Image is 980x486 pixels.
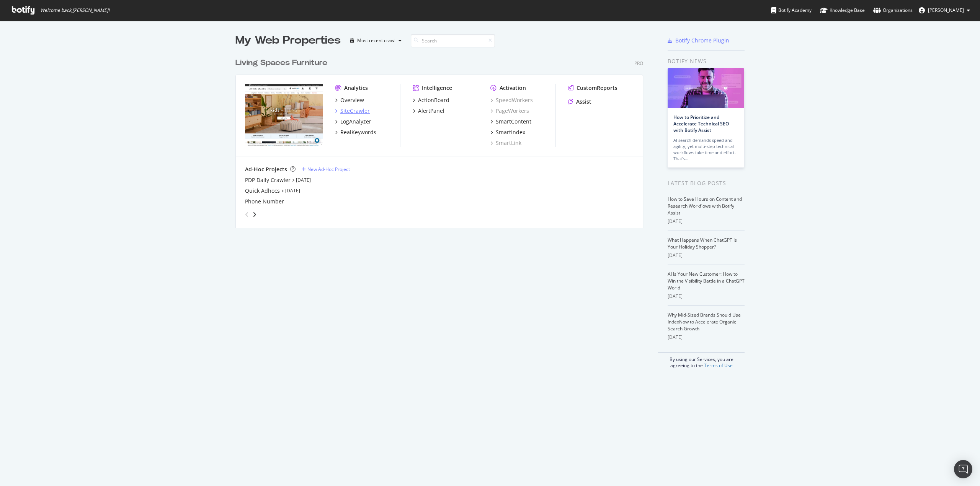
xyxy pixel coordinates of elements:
[245,84,323,146] img: livingspaces.com
[413,107,444,115] a: AlertPanel
[357,38,395,43] div: Most recent crawl
[347,34,405,47] button: Most recent crawl
[668,37,729,44] a: Botify Chrome Plugin
[673,137,738,162] div: AI search demands speed and agility, yet multi-step technical workflows take time and effort. Tha...
[668,57,745,65] div: Botify news
[235,33,341,48] div: My Web Properties
[658,352,745,369] div: By using our Services, you are agreeing to the
[245,166,287,173] div: Ad-Hoc Projects
[335,128,376,136] a: RealKeywords
[340,107,370,115] div: SiteCrawler
[340,128,376,136] div: RealKeywords
[418,107,444,115] div: AlertPanel
[490,107,529,115] a: PageWorkers
[413,96,449,104] a: ActionBoard
[954,460,972,478] div: Open Intercom Messenger
[668,237,737,250] a: What Happens When ChatGPT Is Your Holiday Shopper?
[335,96,364,104] a: Overview
[285,187,300,194] a: [DATE]
[490,139,521,147] a: SmartLink
[668,334,745,341] div: [DATE]
[928,7,964,13] span: Svetlana Li
[668,179,745,187] div: Latest Blog Posts
[235,57,327,68] div: Living Spaces Furniture
[40,7,109,13] span: Welcome back, [PERSON_NAME] !
[335,118,371,125] a: LogAnalyzer
[235,57,330,68] a: Living Spaces Furniture
[245,187,280,195] a: Quick Adhocs
[500,84,526,92] div: Activation
[668,312,741,332] a: Why Mid-Sized Brands Should Use IndexNow to Accelerate Organic Search Growth
[411,34,495,47] input: Search
[340,118,371,125] div: LogAnalyzer
[496,128,525,136] div: SmartIndex
[668,271,745,291] a: AI Is Your New Customer: How to Win the Visibility Battle in a ChatGPT World
[490,128,525,136] a: SmartIndex
[422,84,452,92] div: Intelligence
[245,198,284,205] a: Phone Number
[340,96,364,104] div: Overview
[242,208,252,221] div: angle-left
[576,98,591,106] div: Assist
[668,252,745,259] div: [DATE]
[490,118,531,125] a: SmartContent
[913,4,976,16] button: [PERSON_NAME]
[873,7,913,14] div: Organizations
[668,196,742,216] a: How to Save Hours on Content and Research Workflows with Botify Assist
[820,7,865,14] div: Knowledge Base
[245,176,291,184] a: PDP Daily Crawler
[568,84,617,92] a: CustomReports
[296,177,311,183] a: [DATE]
[418,96,449,104] div: ActionBoard
[496,118,531,125] div: SmartContent
[668,68,744,108] img: How to Prioritize and Accelerate Technical SEO with Botify Assist
[307,166,350,172] div: New Ad-Hoc Project
[490,96,533,104] a: SpeedWorkers
[704,362,733,369] a: Terms of Use
[668,218,745,225] div: [DATE]
[771,7,812,14] div: Botify Academy
[235,48,649,228] div: grid
[668,293,745,300] div: [DATE]
[252,211,257,218] div: angle-right
[634,60,643,67] div: Pro
[673,114,729,133] a: How to Prioritize and Accelerate Technical SEO with Botify Assist
[675,37,729,44] div: Botify Chrome Plugin
[577,84,617,92] div: CustomReports
[302,166,350,172] a: New Ad-Hoc Project
[568,98,591,106] a: Assist
[344,84,368,92] div: Analytics
[335,107,370,115] a: SiteCrawler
